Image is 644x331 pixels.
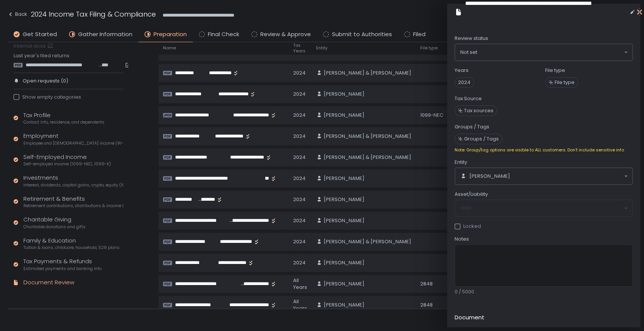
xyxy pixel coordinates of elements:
span: Final Check [208,30,239,39]
div: Search for option [455,168,632,185]
span: Groups / Tags [464,136,499,142]
span: Contact info, residence, and dependents [23,119,105,125]
span: Name [163,45,176,51]
label: Groups / Tags [455,124,489,130]
span: Gather Information [78,30,132,39]
div: Employment [23,132,123,146]
span: Review status [455,35,488,42]
a: Internal docs [14,43,55,49]
button: Back [8,9,27,21]
span: Preparation [154,30,187,39]
label: Years [455,67,469,74]
span: Open requests (0) [23,78,68,84]
span: [PERSON_NAME] [324,112,364,119]
span: Tax sources [464,107,493,114]
div: Charitable Giving [23,215,86,230]
span: [PERSON_NAME] [324,175,364,182]
div: Tax Profile [23,111,105,125]
span: Filed [413,30,426,39]
span: [PERSON_NAME] [324,302,364,308]
h2: Document [455,313,484,322]
div: Note: Group/tag options are visible to ALL customers. Don't include sensitive info [455,147,633,153]
div: Last year's filed returns [14,52,123,68]
span: [PERSON_NAME] & [PERSON_NAME] [324,154,411,161]
span: [PERSON_NAME] & [PERSON_NAME] [324,70,411,76]
span: Tuition & loans, childcare, household, 529 plans [23,245,120,250]
span: Not set [460,49,477,56]
span: Entity [316,45,327,51]
span: File type [420,45,438,51]
span: [PERSON_NAME] & [PERSON_NAME] [324,133,411,140]
label: File type [545,67,565,74]
span: Entity [455,159,467,166]
div: Family & Education [23,236,120,251]
span: [PERSON_NAME] [324,196,364,203]
div: Back [8,10,27,19]
span: Tax Years [293,43,307,54]
span: Asset/Liability [455,191,488,198]
span: [PERSON_NAME] [469,173,510,180]
label: Tax Source [455,95,482,102]
div: Search for option [455,44,632,61]
span: Self-employed income (1099-NEC, 1099-K) [23,161,111,167]
div: Retirement & Benefits [23,195,123,209]
span: [PERSON_NAME] [324,259,364,266]
div: Document Review [23,278,74,287]
span: Charitable donations and gifts [23,224,86,230]
span: Estimated payments and banking info [23,266,101,272]
span: [PERSON_NAME] [324,281,364,287]
h1: 2024 Income Tax Filing & Compliance [31,9,156,19]
span: [PERSON_NAME] [324,91,364,98]
div: Tax Payments & Refunds [23,257,101,272]
span: Employee and [DEMOGRAPHIC_DATA] income (W-2s) [23,140,123,146]
span: Interest, dividends, capital gains, crypto, equity (1099s, K-1s) [23,182,123,188]
span: [PERSON_NAME] [324,217,364,224]
div: Investments [23,174,123,188]
span: [PERSON_NAME] & [PERSON_NAME] [324,238,411,245]
span: Notes [455,236,469,243]
span: Review & Approve [260,30,311,39]
div: Self-Employed Income [23,153,111,167]
span: Submit to Authorities [332,30,392,39]
input: Search for option [510,172,623,180]
span: 2024 [455,77,474,88]
span: File type [555,79,575,86]
span: Retirement contributions, distributions & income (1099-R, 5498) [23,203,123,209]
span: Get Started [23,30,57,39]
input: Search for option [477,49,623,56]
div: 0 / 5000 [455,288,633,295]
